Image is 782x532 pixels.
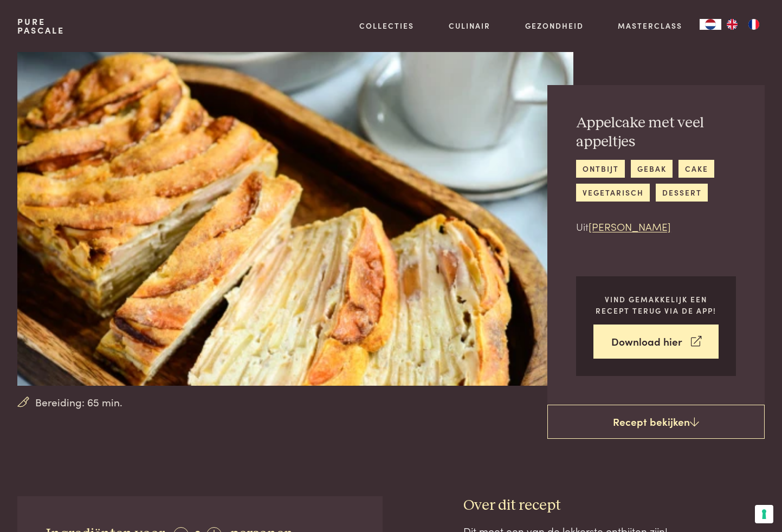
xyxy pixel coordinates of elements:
[755,505,773,523] button: Uw voorkeuren voor toestemming voor trackingtechnologieën
[678,160,714,178] a: cake
[743,19,765,30] a: FR
[463,496,765,515] h3: Over dit recept
[17,52,573,386] img: Appelcake met veel appeltjes
[631,160,673,178] a: gebak
[700,19,765,30] aside: Language selected: Nederlands
[17,17,64,35] a: PurePascale
[721,19,743,30] a: EN
[35,394,122,410] span: Bereiding: 65 min.
[593,325,719,359] a: Download hier
[576,184,650,202] a: vegetarisch
[618,20,682,31] a: Masterclass
[449,20,490,31] a: Culinair
[576,160,625,178] a: ontbijt
[576,114,736,151] h2: Appelcake met veel appeltjes
[721,19,765,30] ul: Language list
[547,405,765,439] a: Recept bekijken
[576,219,736,235] p: Uit
[525,20,584,31] a: Gezondheid
[593,294,719,316] p: Vind gemakkelijk een recept terug via de app!
[359,20,414,31] a: Collecties
[700,19,721,30] a: NL
[700,19,721,30] div: Language
[589,219,671,233] a: [PERSON_NAME]
[656,184,708,202] a: dessert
